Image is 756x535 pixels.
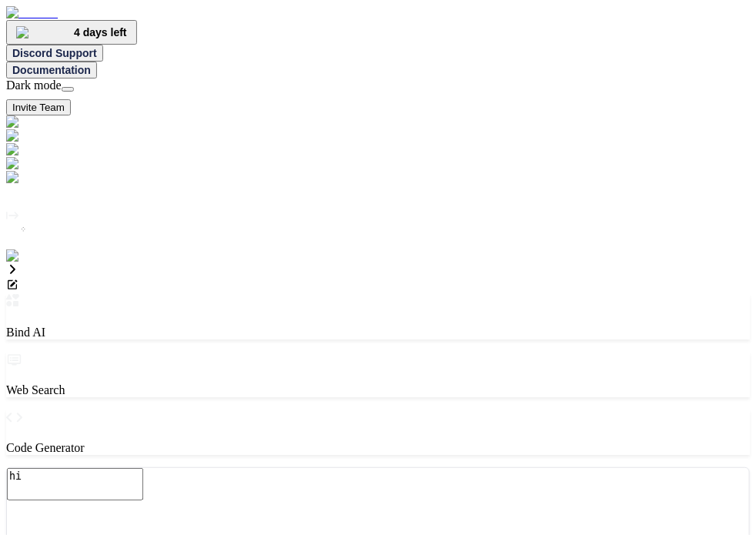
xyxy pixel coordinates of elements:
span: 4 days left [74,26,126,38]
img: premium [16,26,74,38]
p: Web Search [6,383,750,397]
span: Dark mode [6,79,62,92]
img: githubDark [6,157,75,171]
img: darkChat [6,115,64,129]
p: Code Generator [6,441,750,455]
img: Bind AI [6,6,58,20]
button: Discord Support [6,45,103,62]
button: Documentation [6,62,97,79]
img: cloudideIcon [6,171,83,185]
button: premium4 days left [6,20,137,45]
button: Invite Team [6,99,71,115]
img: darkAi-studio [6,129,87,143]
span: Documentation [12,64,91,76]
textarea: hi [7,468,143,500]
span: Discord Support [12,47,97,59]
p: Bind AI [6,326,750,339]
img: darkChat [6,143,64,157]
img: settings [6,249,56,263]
